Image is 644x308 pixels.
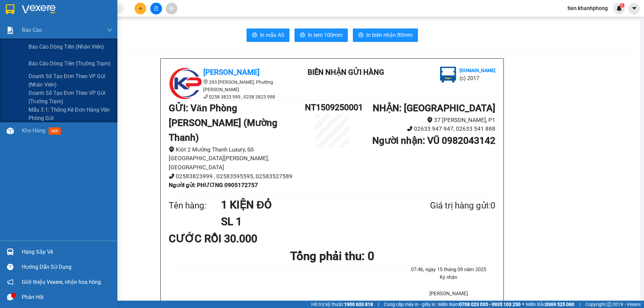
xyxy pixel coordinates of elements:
[631,5,637,11] span: caret-down
[221,213,397,230] h1: SL 1
[620,3,625,8] sup: 1
[169,173,174,179] span: phone
[169,93,289,101] li: 0258 3823 999 , 0258 3823 998
[22,127,45,134] span: Kho hàng
[522,303,524,306] span: ⚪️
[562,4,613,12] span: tien.khanhphong
[29,89,112,106] span: Doanh số tạo đơn theo VP gửi (trưởng trạm)
[169,103,277,143] b: GỬI : Văn Phòng [PERSON_NAME] (Mường Thanh)
[29,59,111,68] span: Báo cáo dòng tiền (trưởng trạm)
[7,294,13,300] span: message
[169,230,276,247] div: CƯỚC RỒI 30.000
[169,145,305,172] li: Kiôt 2 Mường Thanh Luxury, Số [GEOGRAPHIC_DATA][PERSON_NAME], [GEOGRAPHIC_DATA]
[440,67,456,83] img: logo.jpg
[359,116,495,125] li: 37 [PERSON_NAME], P1
[22,262,112,272] div: Hướng dẫn sử dụng
[6,4,14,14] img: logo-vxr
[7,27,14,34] img: solution-icon
[308,31,342,39] span: In tem 100mm
[545,302,574,307] strong: 0369 525 060
[169,182,258,188] b: Người gửi : PHƯƠNG 0905172757
[311,301,373,308] span: Hỗ trợ kỹ thuật:
[260,31,284,39] span: In mẫu A5
[169,67,202,100] img: logo.jpg
[353,28,418,42] button: printerIn biên nhận 80mm
[373,103,495,114] b: NHẬN : [GEOGRAPHIC_DATA]
[579,301,580,308] span: |
[300,32,305,39] span: printer
[29,106,112,122] span: Mẫu 3.1: Thống kê đơn hàng văn phòng gửi
[203,94,208,99] span: phone
[166,3,177,14] button: aim
[359,124,495,133] li: 02633 947 947, 02633 541 888
[372,135,495,146] b: Người nhận : VŨ 0982043142
[366,31,413,39] span: In biên nhận 80mm
[29,43,104,51] span: Báo cáo dòng tiền (nhân viên)
[7,127,14,134] img: warehouse-icon
[628,3,640,14] button: caret-down
[7,248,14,255] img: warehouse-icon
[169,6,174,11] span: aim
[169,247,495,265] h1: Tổng phải thu: 0
[402,266,495,274] li: 07:46, ngày 15 tháng 09 năm 2025
[427,117,433,123] span: environment
[438,301,521,308] span: Miền Nam
[358,32,364,39] span: printer
[402,273,495,282] li: Ký nhận
[378,301,379,308] span: |
[607,302,611,307] span: copyright
[169,146,174,152] span: environment
[135,3,146,14] button: plus
[154,6,158,11] span: file-add
[203,79,208,84] span: environment
[252,32,257,39] span: printer
[7,264,13,270] span: question-circle
[221,196,397,213] h1: 1 KIỆN ĐỎ
[7,279,13,285] span: notification
[459,302,521,307] strong: 0708 023 035 - 0935 103 250
[107,27,112,33] span: down
[203,68,260,76] b: [PERSON_NAME]
[308,68,384,76] b: BIÊN NHẬN GỬI HÀNG
[384,301,436,308] span: Cung cấp máy in - giấy in:
[616,5,622,11] img: icon-new-feature
[22,278,101,286] span: Giới thiệu Vexere, nhận hoa hồng
[247,28,289,42] button: printerIn mẫu A5
[169,199,221,212] div: Tên hàng:
[402,290,495,298] li: [PERSON_NAME]
[460,68,495,73] b: [DOMAIN_NAME]
[460,74,495,82] li: (c) 2017
[305,101,359,114] h1: NT1509250001
[294,28,348,42] button: printerIn tem 100mm
[169,172,305,181] li: 02583823999 , 02583595595, 02583527589
[150,3,162,14] button: file-add
[138,6,143,11] span: plus
[397,199,495,212] div: Giá trị hàng gửi: 0
[526,301,574,308] span: Miền Bắc
[621,3,623,8] span: 1
[22,292,112,302] div: Phản hồi
[22,247,112,257] div: Hàng sắp về
[169,78,289,93] li: 293 [PERSON_NAME], Phường [PERSON_NAME]
[344,302,373,307] strong: 1900 633 818
[407,126,413,131] span: phone
[49,127,61,135] span: mới
[29,72,112,89] span: Doanh số tạo đơn theo VP gửi (nhân viên)
[22,26,42,34] span: Báo cáo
